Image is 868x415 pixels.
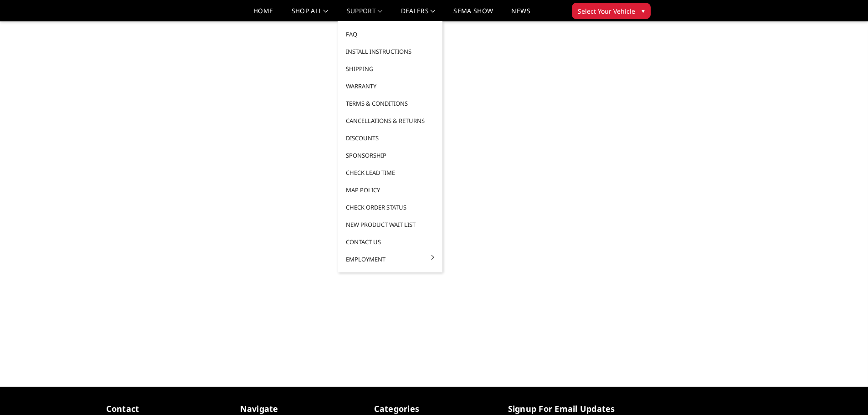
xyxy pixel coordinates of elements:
[511,8,530,21] a: News
[341,147,439,164] a: Sponsorship
[341,216,439,233] a: New Product Wait List
[341,199,439,216] a: Check Order Status
[822,371,868,415] iframe: Chat Widget
[341,112,439,129] a: Cancellations & Returns
[341,77,439,95] a: Warranty
[341,43,439,60] a: Install Instructions
[341,60,439,77] a: Shipping
[341,26,439,43] a: FAQ
[253,8,273,21] a: Home
[341,129,439,147] a: Discounts
[341,164,439,181] a: Check Lead Time
[341,251,439,268] a: Employment
[578,6,635,16] span: Select Your Vehicle
[341,233,439,251] a: Contact Us
[572,3,651,19] button: Select Your Vehicle
[401,8,436,21] a: Dealers
[347,8,383,21] a: Support
[453,8,493,21] a: SEMA Show
[341,181,439,199] a: MAP Policy
[341,95,439,112] a: Terms & Conditions
[292,8,329,21] a: shop all
[642,6,645,15] span: ▾
[508,403,628,415] h5: signup for email updates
